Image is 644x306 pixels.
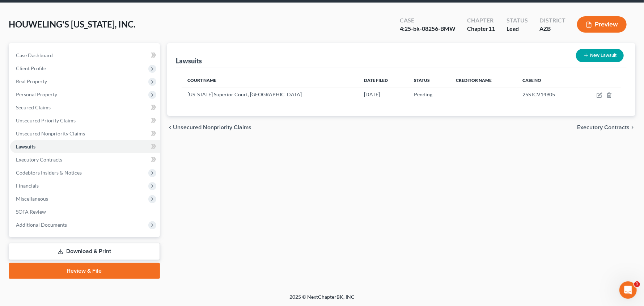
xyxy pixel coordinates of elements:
[522,77,541,83] span: Case No
[577,125,630,130] span: Executory Contracts
[539,25,565,33] div: AZB
[167,125,251,130] button: chevron_left Unsecured Nonpriority Claims
[7,113,81,119] span: Client Profile > Debtor Profile
[9,263,160,279] a: Review & File
[16,143,35,150] span: Lawsuits
[634,281,640,287] span: 1
[16,91,57,97] span: Personal Property
[10,153,160,166] a: Executory Contracts
[7,194,74,200] span: District Notes: [US_STATE]
[619,281,637,299] iframe: Intercom live chat
[364,77,388,83] span: Date Filed
[7,162,94,168] span: Client Profile > Joint Debtor Profile
[414,91,432,97] span: Pending
[576,49,624,62] button: New Lawsuit
[7,146,92,151] span: Client Profile > Debtor Addresses
[414,77,430,83] span: Status
[10,101,160,114] a: Secured Claims
[16,169,82,176] span: Codebtors Insiders & Notices
[539,16,565,25] div: District
[507,25,528,33] div: Lead
[173,125,251,130] span: Unsecured Nonpriority Claims
[7,97,93,102] span: Autosave Update - Sole Proprietor
[16,183,39,189] span: Financials
[7,129,91,135] span: Voluntary Petition - Debtor Name
[400,16,456,25] div: Case
[7,64,114,70] span: Voluntary Petition - Small Business Debtor
[187,77,216,83] span: Court Name
[488,25,495,32] span: 11
[187,91,302,97] span: [US_STATE] Superior Court, [GEOGRAPHIC_DATA]
[60,244,85,249] span: Messages
[9,19,135,29] span: HOUWELING'S [US_STATE], INC.
[467,25,495,33] div: Chapter
[467,16,495,25] div: Chapter
[16,156,62,163] span: Executory Contracts
[167,125,173,130] i: chevron_left
[16,130,85,137] span: Unsecured Nonpriority Claims
[577,16,627,33] button: Preview
[5,3,18,17] button: go back
[10,140,160,153] a: Lawsuits
[16,52,53,58] span: Case Dashboard
[5,20,140,34] input: Search for help
[364,91,380,97] span: [DATE]
[7,80,62,86] span: Debtor Questionnaire
[16,78,47,84] span: Real Property
[114,244,127,249] span: Help
[176,56,202,65] div: Lawsuits
[16,117,76,123] span: Unsecured Priority Claims
[129,24,135,30] div: Clear
[9,243,160,260] a: Download & Print
[10,205,160,218] a: SOFA Review
[10,49,160,62] a: Case Dashboard
[577,125,635,130] button: Executory Contracts chevron_right
[16,222,67,228] span: Additional Documents
[456,77,492,83] span: Creditor Name
[507,16,528,25] div: Status
[522,91,555,97] span: 25STCV14905
[63,4,83,16] h1: Help
[17,244,31,249] span: Home
[10,114,160,127] a: Unsecured Priority Claims
[7,48,94,54] span: Business Cases - Debtor Grouping
[48,226,96,255] button: Messages
[127,3,140,16] div: Close
[7,178,107,184] span: Voluntary Petition - Other Debtor Name
[630,125,635,130] i: chevron_right
[97,226,145,255] button: Help
[10,127,160,140] a: Unsecured Nonpriority Claims
[16,65,46,71] span: Client Profile
[16,209,46,215] span: SOFA Review
[16,196,48,202] span: Miscellaneous
[16,104,51,110] span: Secured Claims
[400,25,456,33] div: 4:25-bk-08256-BMW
